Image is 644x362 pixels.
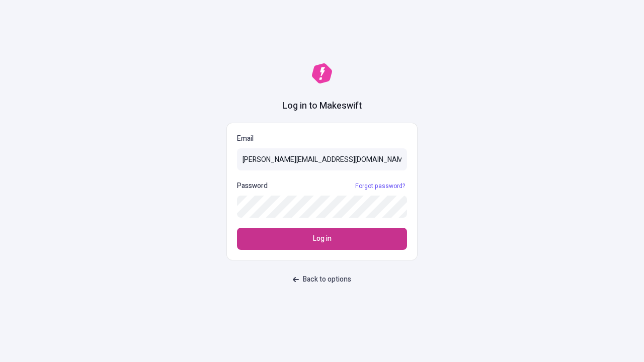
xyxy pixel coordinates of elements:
[237,228,407,250] button: Log in
[237,133,407,144] p: Email
[237,148,407,170] input: Email
[282,100,362,113] h1: Log in to Makeswift
[353,182,407,190] a: Forgot password?
[287,270,357,289] button: Back to options
[237,180,268,192] p: Password
[303,274,351,285] span: Back to options
[313,233,332,244] span: Log in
